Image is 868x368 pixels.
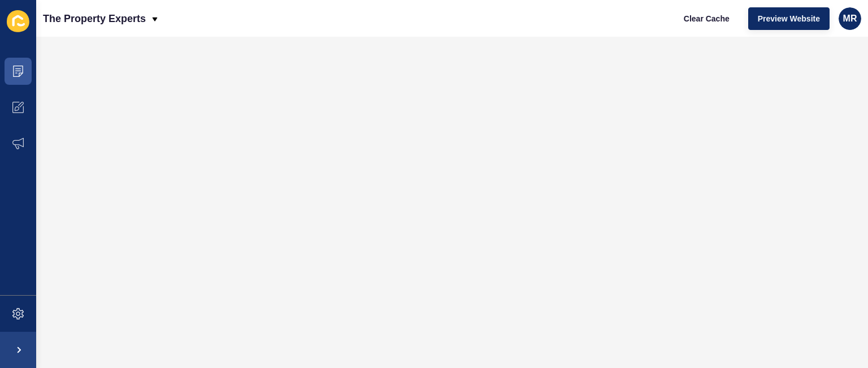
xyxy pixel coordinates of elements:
[748,7,830,30] button: Preview Website
[43,5,146,33] p: The Property Experts
[843,13,857,24] span: MR
[684,13,730,24] span: Clear Cache
[758,13,820,24] span: Preview Website
[674,7,739,30] button: Clear Cache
